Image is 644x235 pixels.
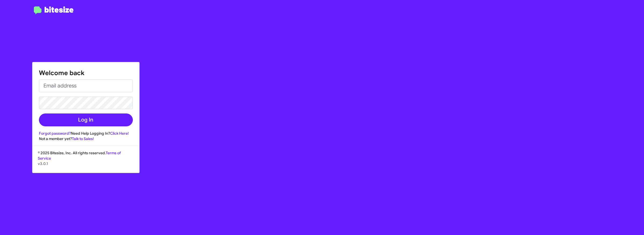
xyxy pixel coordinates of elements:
div: Not a member yet? [39,136,133,141]
button: Log In [39,113,133,126]
div: Need Help Logging In? [39,131,133,136]
h1: Welcome back [39,69,133,77]
p: v3.0.1 [38,161,134,166]
a: Forgot password? [39,131,71,136]
a: Terms of Service [38,150,121,161]
div: © 2025 Bitesize, Inc. All rights reserved. [32,150,139,173]
a: Talk to Sales! [72,136,94,141]
a: Click Here! [110,131,129,136]
input: Email address [39,79,133,92]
